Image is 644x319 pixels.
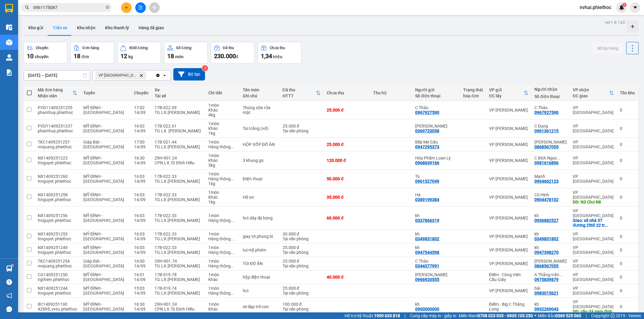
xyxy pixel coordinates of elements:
span: MỸ ĐÌNH - [GEOGRAPHIC_DATA] [83,213,124,223]
button: caret-down [630,2,640,13]
th: Toggle SortBy [570,85,617,101]
span: chuyến [35,54,49,59]
span: plus [124,5,129,10]
div: Cô Hinh [534,192,567,197]
div: 50.000 đ [327,176,367,181]
div: VP [PERSON_NAME] [489,176,528,181]
div: 1 món [208,259,237,264]
span: caret-down [633,5,638,10]
div: HỘP XỐP ĐỒ ĂN [243,142,277,147]
div: NX1409251249 [38,245,77,250]
div: ttnguyet.phiethoc [38,160,77,165]
button: Chưa thu1,34 triệu [258,42,301,64]
div: Thùng sữa rửa mặt [243,105,277,115]
div: 5 kg [208,163,237,168]
button: Số lượng18món [164,42,208,64]
div: ttnguyet.phiethoc [38,218,77,223]
div: 16:01 [134,272,149,277]
div: Tồn kho [620,90,635,95]
button: Đã thu230.000đ [211,42,255,64]
div: 25.000 đ [283,245,321,250]
button: aim [149,2,160,13]
div: PVD11409251237 [38,124,77,128]
span: ... [557,156,561,160]
div: 1 món [208,103,237,108]
div: 17B-022.33 [155,213,202,218]
div: 29H-901.74 [155,259,202,264]
div: ttnguyet.phiethoc [38,250,77,255]
button: Nhập hàng [592,43,623,54]
div: 0 [620,234,635,239]
div: 0 [620,126,635,131]
span: ... [231,250,234,255]
div: 60.000 đ [327,216,367,220]
div: 17B-022.61 [155,124,202,128]
span: ... [231,236,234,241]
div: 1 món [208,121,237,126]
div: kh [534,245,567,250]
div: 0981616896 [534,160,559,165]
div: Khác [208,158,237,163]
div: 1 món [208,153,237,158]
div: 14/09 [134,179,149,184]
div: Hàng thông thường [208,144,237,149]
span: close-circle [106,5,109,9]
span: MỸ ĐÌNH - [GEOGRAPHIC_DATA] [83,124,124,133]
div: Lê Huyền [534,140,567,144]
div: 0 [620,108,635,112]
div: HTTT [283,93,316,98]
div: CG1409251250 [38,272,77,277]
div: ĐC lấy [489,93,524,98]
div: 0 [620,248,635,252]
div: giay tờ phong bì [243,234,277,239]
div: 0967927590 [415,110,439,115]
div: 0389199384 [415,197,439,202]
span: Giáp Bát - [GEOGRAPHIC_DATA] [83,259,124,268]
div: Trạng thái [463,87,483,92]
div: phanthuy.phiethoc [38,110,77,115]
div: TG.LX.[PERSON_NAME] [155,264,202,268]
div: Thu hộ [373,90,409,95]
div: NX1409251260 [38,174,77,179]
div: kh [415,213,457,218]
span: triệu [273,54,282,59]
div: VP gửi [489,87,524,92]
div: Bếp Mẹ Gấu [415,140,457,144]
div: Túi trắng (vở) [243,126,277,131]
div: C Thảo [534,105,567,110]
svg: Clear all [155,73,160,78]
sup: 1 [11,264,13,266]
div: 17B-019.78 [155,272,202,277]
div: 25.000 đ [283,124,321,128]
sup: 3 [202,65,208,71]
div: Chưa thu [327,90,367,95]
button: Hàng đã giao [134,21,169,35]
div: TG.LX.[PERSON_NAME] [155,236,202,241]
div: 14/09 [134,144,149,149]
div: A Thắng trần MoBle [534,272,567,277]
div: 0967927590 [534,110,559,115]
div: 0 [620,261,635,266]
div: Hàng thông thường [208,250,237,255]
div: hct dày đá bóng [243,216,277,220]
div: kh [534,232,567,236]
div: Số điện thoại [415,93,457,98]
div: TG.LX.[PERSON_NAME] [155,179,202,184]
div: Hàng thông thường [208,218,237,223]
div: 17:02 [134,105,149,110]
span: ... [559,272,563,277]
div: 0 [620,158,635,163]
span: MỸ ĐÌNH - [GEOGRAPHIC_DATA] [83,272,124,282]
div: Chuyến [36,46,48,50]
div: 17B-022.33 [155,245,202,250]
div: nvquang.phiethoc [38,144,77,149]
img: warehouse-icon [6,39,12,46]
div: Mạnh [534,174,567,179]
div: Tài xế [155,93,202,98]
div: 0868567055 [534,144,559,149]
span: 18 [167,52,174,60]
div: Đã thu [223,46,234,50]
div: 1 kg [208,181,237,186]
div: C Dung [534,124,567,128]
div: Hàng thông thường [208,236,237,241]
